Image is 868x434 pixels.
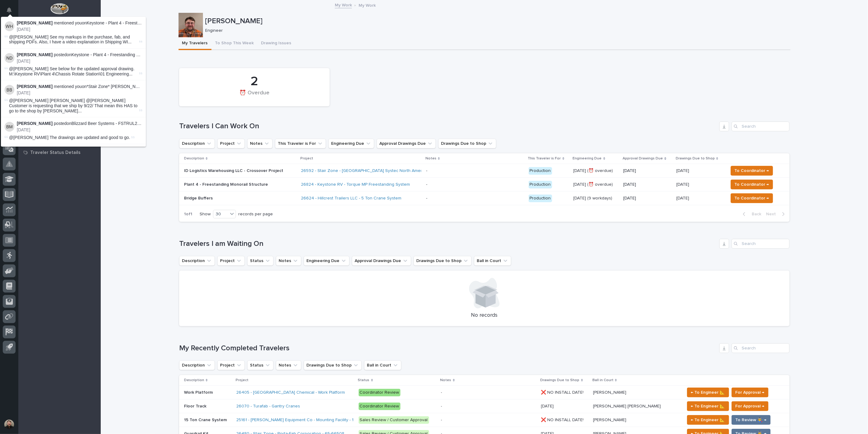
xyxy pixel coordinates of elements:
[414,256,472,266] button: Drawings Due to Shop
[184,403,208,409] p: Floor Track
[17,121,52,126] strong: [PERSON_NAME]
[593,403,662,409] p: [PERSON_NAME] [PERSON_NAME]
[426,196,427,201] div: -
[184,155,204,162] p: Description
[9,98,138,113] span: @[PERSON_NAME] [PERSON_NAME] @[PERSON_NAME] Customer is requesting that we ship by 9/22/ That mea...
[184,168,291,173] p: ID Logistics Warehousing LLC - Crossover Project
[304,256,349,266] button: Engineering Due
[247,256,273,266] button: Status
[352,256,411,266] button: Approval Drawings Due
[179,239,717,248] h1: Travelers I am Waiting On
[17,20,52,25] strong: [PERSON_NAME]
[179,178,790,191] tr: Plant 4 - Freestanding Monorail Structure26824 - Keystone RV - Torque MP Freestanding System - Pr...
[425,155,436,162] p: Notes
[179,164,790,178] tr: ID Logistics Warehousing LLC - Crossover Project26592 - Stair Zone - [GEOGRAPHIC_DATA] Systec Nor...
[426,182,427,187] div: -
[441,390,442,395] div: -
[236,377,248,384] p: Project
[17,84,52,89] strong: [PERSON_NAME]
[205,28,786,33] p: Engineer
[732,388,769,397] button: For Approval →
[676,167,690,173] p: [DATE]
[364,360,401,370] button: Ball in Court
[217,256,245,266] button: Project
[276,360,301,370] button: Notes
[190,74,319,89] div: 2
[17,20,142,26] p: mentioned you on :
[17,52,52,57] strong: [PERSON_NAME]
[17,59,142,64] p: [DATE]
[529,167,552,175] div: Production
[359,2,376,8] p: My Work
[732,401,769,411] button: For Approval →
[300,155,313,162] p: Project
[301,168,474,173] a: 26592 - Stair Zone - [GEOGRAPHIC_DATA] Systec North America Inc - Crossover Project
[5,21,14,31] img: Weston Hochstetler
[275,139,326,148] button: This Traveler is For
[359,416,429,424] div: Sales Review / Customer Approval
[541,403,555,409] p: [DATE]
[247,139,273,148] button: Notes
[438,139,496,148] button: Drawings Due to Shop
[328,139,374,148] button: Engineering Due
[593,416,627,423] p: [PERSON_NAME]
[736,403,765,410] span: For Approval →
[441,418,442,423] div: -
[184,196,291,201] p: Bridge Buffers
[691,403,725,410] span: ← To Engineer 📐
[184,389,214,395] p: Work Platform
[8,7,16,17] div: Notifications
[184,416,228,423] p: 15 Ton Crane System
[30,150,81,155] p: Traveler Status Details
[179,122,717,131] h1: Travelers I Can Work On
[623,182,671,187] p: [DATE]
[17,127,142,133] p: [DATE]
[440,377,451,384] p: Notes
[238,212,273,217] p: records per page
[276,256,301,266] button: Notes
[301,196,401,201] a: 26624 - Hillcrest Trailers LLC - 5 Ton Crane System
[735,167,769,174] span: To Coordinator →
[50,3,68,14] img: Workspace Logo
[735,195,769,202] span: To Coordinator →
[731,166,773,176] button: To Coordinator →
[71,52,171,57] a: Keystone - Plant 4 - Freestanding Monorail Structure
[3,418,16,431] button: users-avatar
[9,66,138,77] span: @[PERSON_NAME] See below for the updated approval drawing. M:\Keystone RV\Plant 4\Chassis Rotate ...
[3,4,16,16] button: Notifications
[17,52,142,57] p: posted on :
[217,360,245,370] button: Project
[200,212,211,217] p: Show
[179,139,215,148] button: Description
[573,155,602,162] p: Engineering Due
[687,415,729,425] button: ← To Engineer 📐
[217,139,245,148] button: Project
[732,122,790,131] input: Search
[676,181,690,187] p: [DATE]
[732,239,790,249] input: Search
[17,84,142,89] p: mentioned you on :
[213,211,228,217] div: 30
[17,27,142,32] p: [DATE]
[541,416,585,423] p: ❌ NO INSTALL DATE!
[179,256,215,266] button: Description
[623,196,671,201] p: [DATE]
[258,37,295,50] button: Drawing Issues
[736,389,765,396] span: For Approval →
[731,180,773,189] button: To Coordinator →
[592,377,613,384] p: Ball in Court
[738,211,764,217] button: Back
[441,404,442,409] div: -
[212,37,258,50] button: To Shop This Week
[179,399,790,413] tr: Floor TrackFloor Track 26070 - Turafab - Gantry Cranes Coordinator Review- [DATE][DATE] [PERSON_N...
[358,377,370,384] p: Status
[184,182,291,187] p: Plant 4 - Freestanding Monorail Structure
[766,211,779,217] span: Next
[18,148,101,157] a: Traveler Status Details
[687,401,729,411] button: ← To Engineer 📐
[676,195,690,201] p: [DATE]
[573,168,619,173] p: [DATE] (⏰ overdue)
[691,416,725,424] span: ← To Engineer 📐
